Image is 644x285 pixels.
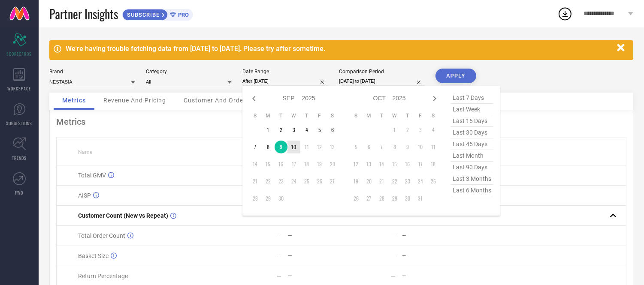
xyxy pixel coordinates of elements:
div: — [402,273,455,279]
td: Sat Oct 11 2025 [427,141,440,153]
td: Wed Oct 29 2025 [388,192,401,205]
span: SUBSCRIBE [123,12,162,18]
td: Sun Oct 26 2025 [350,192,363,205]
div: — [391,273,396,279]
div: — [288,233,341,239]
td: Fri Sep 12 2025 [313,141,326,153]
td: Fri Oct 10 2025 [414,141,427,153]
span: last week [450,104,493,115]
th: Tuesday [275,112,287,119]
th: Wednesday [287,112,300,119]
span: last 15 days [450,115,493,127]
th: Thursday [401,112,414,119]
td: Mon Oct 06 2025 [363,141,375,153]
input: Select comparison period [339,77,425,86]
div: — [391,232,396,239]
span: SCORECARDS [7,51,32,57]
td: Wed Sep 17 2025 [287,158,300,171]
td: Thu Sep 25 2025 [300,175,313,188]
span: AISP [78,192,91,199]
div: — [402,253,455,259]
span: last 45 days [450,138,493,150]
td: Wed Oct 15 2025 [388,158,401,171]
td: Mon Oct 13 2025 [363,158,375,171]
td: Sat Oct 25 2025 [427,175,440,188]
input: Select date range [242,77,328,86]
th: Friday [313,112,326,119]
td: Sat Sep 13 2025 [326,141,339,153]
td: Sun Oct 05 2025 [350,141,363,153]
span: last 90 days [450,162,493,173]
td: Tue Oct 28 2025 [375,192,388,205]
td: Wed Sep 10 2025 [287,141,300,153]
span: Return Percentage [78,273,128,279]
td: Wed Sep 03 2025 [287,123,300,136]
div: Comparison Period [339,69,425,75]
td: Sun Sep 07 2025 [249,141,262,153]
div: We're having trouble fetching data from [DATE] to [DATE]. Please try after sometime. [66,45,613,53]
div: Previous month [249,93,259,104]
td: Sat Oct 04 2025 [427,123,440,136]
td: Thu Sep 04 2025 [300,123,313,136]
td: Sun Sep 14 2025 [249,158,262,171]
span: Partner Insights [49,5,118,23]
td: Mon Sep 22 2025 [262,175,275,188]
td: Tue Oct 14 2025 [375,158,388,171]
td: Wed Sep 24 2025 [287,175,300,188]
span: last 3 months [450,173,493,185]
th: Friday [414,112,427,119]
td: Mon Oct 27 2025 [363,192,375,205]
span: Basket Size [78,252,109,259]
td: Mon Sep 08 2025 [262,141,275,153]
th: Saturday [326,112,339,119]
td: Wed Oct 22 2025 [388,175,401,188]
td: Fri Sep 05 2025 [313,123,326,136]
td: Thu Sep 11 2025 [300,141,313,153]
div: Date Range [242,69,328,75]
td: Fri Oct 24 2025 [414,175,427,188]
th: Thursday [300,112,313,119]
td: Sun Oct 12 2025 [350,158,363,171]
td: Sat Sep 27 2025 [326,175,339,188]
div: Metrics [56,117,626,127]
td: Tue Sep 02 2025 [275,123,287,136]
button: APPLY [435,69,476,83]
th: Monday [363,112,375,119]
div: Next month [429,93,440,104]
td: Mon Sep 15 2025 [262,158,275,171]
td: Tue Sep 23 2025 [275,175,287,188]
span: WORKSPACE [8,85,31,92]
div: — [391,252,396,259]
td: Sat Sep 06 2025 [326,123,339,136]
td: Tue Oct 21 2025 [375,175,388,188]
td: Fri Sep 26 2025 [313,175,326,188]
span: Total GMV [78,172,106,179]
span: Metrics [62,97,86,104]
div: — [277,252,281,259]
td: Thu Oct 09 2025 [401,141,414,153]
td: Thu Oct 23 2025 [401,175,414,188]
td: Thu Oct 30 2025 [401,192,414,205]
span: Customer And Orders [184,97,249,104]
td: Tue Sep 09 2025 [275,141,287,153]
td: Wed Oct 01 2025 [388,123,401,136]
span: FWD [15,189,24,196]
th: Sunday [350,112,363,119]
span: PRO [176,12,189,18]
span: Revenue And Pricing [103,97,166,104]
span: Total Order Count [78,232,125,239]
td: Sun Oct 19 2025 [350,175,363,188]
span: Name [78,149,92,155]
span: TRENDS [12,155,27,161]
span: last 6 months [450,185,493,196]
td: Sun Sep 21 2025 [249,175,262,188]
td: Fri Sep 19 2025 [313,158,326,171]
td: Mon Oct 20 2025 [363,175,375,188]
div: — [277,232,281,239]
th: Tuesday [375,112,388,119]
td: Sat Oct 18 2025 [427,158,440,171]
a: SUBSCRIBEPRO [122,7,193,21]
div: — [288,253,341,259]
td: Fri Oct 17 2025 [414,158,427,171]
td: Fri Oct 03 2025 [414,123,427,136]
